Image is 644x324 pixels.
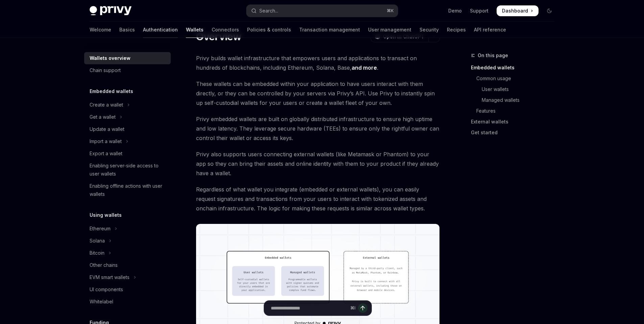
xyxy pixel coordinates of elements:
div: Solana [90,237,105,245]
a: Enabling server-side access to user wallets [84,160,171,180]
a: Welcome [90,22,111,38]
a: Chain support [84,64,171,76]
a: API reference [474,22,506,38]
div: Create a wallet [90,101,123,109]
a: Dashboard [497,5,539,16]
a: Transaction management [299,22,360,38]
button: Toggle EVM smart wallets section [84,271,171,283]
a: and more [352,64,377,71]
span: Privy builds wallet infrastructure that empowers users and applications to transact on hundreds o... [196,53,440,72]
a: Enabling offline actions with user wallets [84,180,171,200]
a: Wallets overview [84,52,171,64]
span: Privy embedded wallets are built on globally distributed infrastructure to ensure high uptime and... [196,114,440,143]
div: Enabling server-side access to user wallets [90,162,167,178]
div: Wallets overview [90,54,130,62]
button: Toggle Ethereum section [84,223,171,235]
a: Wallets [186,22,204,38]
a: Export a wallet [84,147,171,160]
div: EVM smart wallets [90,273,129,281]
button: Send message [358,303,367,313]
a: Common usage [471,73,560,84]
a: Basics [119,22,135,38]
h5: Embedded wallets [90,87,133,95]
button: Toggle Import a wallet section [84,135,171,147]
a: UI components [84,283,171,296]
button: Toggle Bitcoin section [84,247,171,259]
img: dark logo [90,6,132,16]
a: Recipes [447,22,466,38]
a: Embedded wallets [471,62,560,73]
span: These wallets can be embedded within your application to have users interact with them directly, ... [196,79,440,108]
a: Whitelabel [84,296,171,308]
span: Regardless of what wallet you integrate (embedded or external wallets), you can easily request si... [196,185,440,213]
div: Import a wallet [90,137,122,145]
span: On this page [478,51,508,60]
a: Authentication [143,22,178,38]
a: Other chains [84,259,171,271]
div: Ethereum [90,225,111,233]
div: Enabling offline actions with user wallets [90,182,167,198]
input: Ask a question... [271,301,348,316]
a: External wallets [471,116,560,127]
a: User management [368,22,411,38]
span: Dashboard [502,7,528,14]
div: Get a wallet [90,113,116,121]
button: Toggle Create a wallet section [84,99,171,111]
div: Export a wallet [90,149,122,158]
span: ⌘ K [387,8,394,14]
button: Toggle dark mode [544,5,555,16]
button: Toggle Solana section [84,235,171,247]
a: Managed wallets [471,95,560,106]
div: Whitelabel [90,298,113,306]
a: Demo [448,7,462,14]
div: UI components [90,285,123,294]
a: Update a wallet [84,123,171,135]
div: Chain support [90,66,121,74]
a: Connectors [212,22,239,38]
a: Support [470,7,488,14]
a: Security [420,22,439,38]
a: Get started [471,127,560,138]
button: Open search [246,5,398,17]
button: Toggle Get a wallet section [84,111,171,123]
div: Bitcoin [90,249,104,257]
a: User wallets [471,84,560,95]
div: Other chains [90,261,118,269]
a: Policies & controls [247,22,291,38]
h5: Using wallets [90,211,122,219]
div: Update a wallet [90,125,124,133]
span: Privy also supports users connecting external wallets (like Metamask or Phantom) to your app so t... [196,149,440,178]
div: Search... [259,7,278,15]
a: Features [471,106,560,116]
